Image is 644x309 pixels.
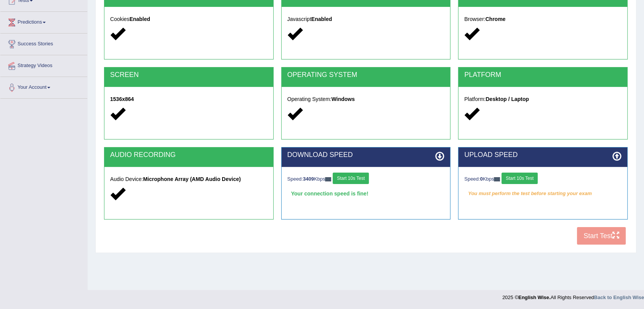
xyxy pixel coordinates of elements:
[464,173,622,186] div: Speed: Kbps
[333,173,369,184] button: Start 10s Test
[332,96,355,102] strong: Windows
[110,71,268,79] h2: SCREEN
[110,16,268,22] h5: Cookies
[480,176,483,182] strong: 0
[287,16,445,22] h5: Javascript
[0,12,87,31] a: Predictions
[464,71,622,79] h2: PLATFORM
[303,176,314,182] strong: 3409
[485,16,506,22] strong: Chrome
[110,96,134,102] strong: 1536x864
[464,188,622,199] em: You must perform the test before starting your exam
[0,34,87,53] a: Success Stories
[494,177,500,181] img: ajax-loader-fb-connection.gif
[594,295,644,300] a: Back to English Wise
[502,290,644,301] div: 2025 © All Rights Reserved
[325,177,331,181] img: ajax-loader-fb-connection.gif
[287,71,445,79] h2: OPERATING SYSTEM
[485,96,529,102] strong: Desktop / Laptop
[464,151,622,159] h2: UPLOAD SPEED
[0,55,87,74] a: Strategy Videos
[143,176,240,182] strong: Microphone Array (AMD Audio Device)
[287,188,445,199] div: Your connection speed is fine!
[287,151,445,159] h2: DOWNLOAD SPEED
[518,295,550,300] strong: English Wise.
[464,96,622,102] h5: Platform:
[287,173,445,186] div: Speed: Kbps
[464,16,622,22] h5: Browser:
[311,16,332,22] strong: Enabled
[110,151,268,159] h2: AUDIO RECORDING
[110,176,268,182] h5: Audio Device:
[130,16,150,22] strong: Enabled
[287,96,445,102] h5: Operating System:
[0,77,87,96] a: Your Account
[501,173,538,184] button: Start 10s Test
